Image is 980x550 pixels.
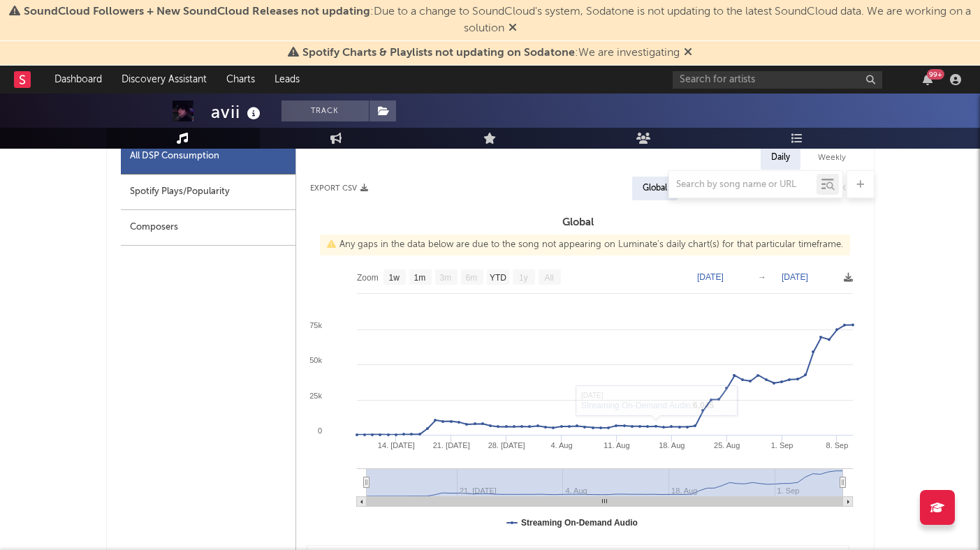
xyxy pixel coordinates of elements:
[669,179,817,191] input: Search by song name or URL
[488,441,525,449] text: 28. [DATE]
[544,273,553,283] text: All
[519,273,528,283] text: 1y
[782,272,808,282] text: [DATE]
[432,441,469,449] text: 21. [DATE]
[296,214,860,231] h3: Global
[550,441,572,449] text: 4. Aug
[673,71,882,89] input: Search for artists
[377,441,414,449] text: 14. [DATE]
[309,356,322,364] text: 50k
[489,273,506,283] text: YTD
[281,101,369,121] button: Track
[309,321,322,329] text: 75k
[439,273,451,283] text: 3m
[923,74,933,85] button: 99+
[130,148,219,165] div: All DSP Consumption
[320,235,850,255] div: Any gaps in the data below are due to the song not appearing on Luminate's daily chart(s) for tha...
[24,6,971,34] span: : Due to a change to SoundCloud's system, Sodatone is not updating to the latest SoundCloud data....
[414,273,425,283] text: 1m
[604,441,629,449] text: 11. Aug
[509,23,517,34] span: Dismiss
[309,392,322,400] text: 25k
[24,6,370,17] span: SoundCloud Followers + New SoundCloud Releases not updating
[112,66,217,94] a: Discovery Assistant
[121,139,295,174] div: All DSP Consumption
[45,66,112,94] a: Dashboard
[121,210,295,246] div: Composers
[317,426,321,435] text: 0
[684,47,692,59] span: Dismiss
[265,66,309,94] a: Leads
[357,273,379,283] text: Zoom
[826,441,848,449] text: 8. Sep
[211,101,264,124] div: avii
[302,47,680,59] span: : We are investigating
[927,69,944,80] div: 99 +
[465,273,477,283] text: 6m
[770,441,793,449] text: 1. Sep
[521,518,638,528] text: Streaming On-Demand Audio
[302,47,575,59] span: Spotify Charts & Playlists not updating on Sodatone
[697,272,724,282] text: [DATE]
[758,272,766,282] text: →
[659,441,685,449] text: 18. Aug
[217,66,265,94] a: Charts
[714,441,740,449] text: 25. Aug
[807,146,856,170] div: Weekly
[761,146,800,170] div: Daily
[388,273,400,283] text: 1w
